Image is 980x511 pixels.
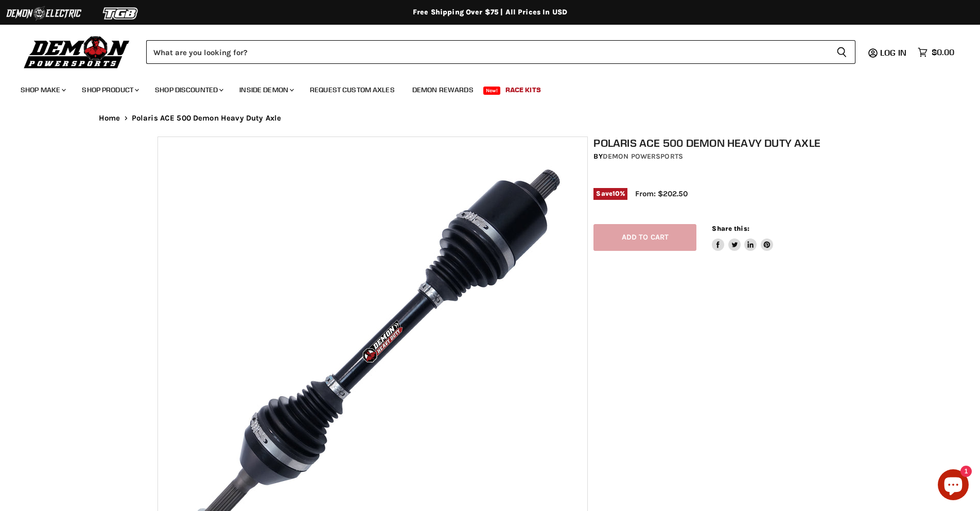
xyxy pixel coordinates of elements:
[712,225,749,232] span: Share this:
[74,79,145,100] a: Shop Product
[302,79,402,100] a: Request Custom Axles
[880,47,906,58] span: Log in
[635,189,688,198] span: From: $202.50
[99,114,120,123] a: Home
[876,48,913,57] a: Log in
[498,79,549,100] a: Race Kits
[932,47,954,57] span: $0.00
[13,79,72,100] a: Shop Make
[483,87,501,95] span: New!
[21,33,133,70] img: Demon Powersports
[593,137,828,149] h1: Polaris ACE 500 Demon Heavy Duty Axle
[147,79,230,100] a: Shop Discounted
[593,188,627,199] span: Save %
[146,40,855,64] form: Product
[232,79,300,100] a: Inside Demon
[712,224,773,251] aside: Share this:
[612,190,620,197] span: 10
[5,4,82,23] img: Demon Electric Logo 2
[593,151,828,162] div: by
[828,40,855,64] button: Search
[935,469,972,503] inbox-online-store-chat: Shopify online store chat
[13,75,952,100] ul: Main menu
[78,114,902,123] nav: Breadcrumbs
[405,79,481,100] a: Demon Rewards
[132,114,282,123] span: Polaris ACE 500 Demon Heavy Duty Axle
[78,8,902,17] div: Free Shipping Over $75 | All Prices In USD
[82,4,160,23] img: TGB Logo 2
[913,45,959,60] a: $0.00
[603,152,683,161] a: Demon Powersports
[146,40,828,64] input: Search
